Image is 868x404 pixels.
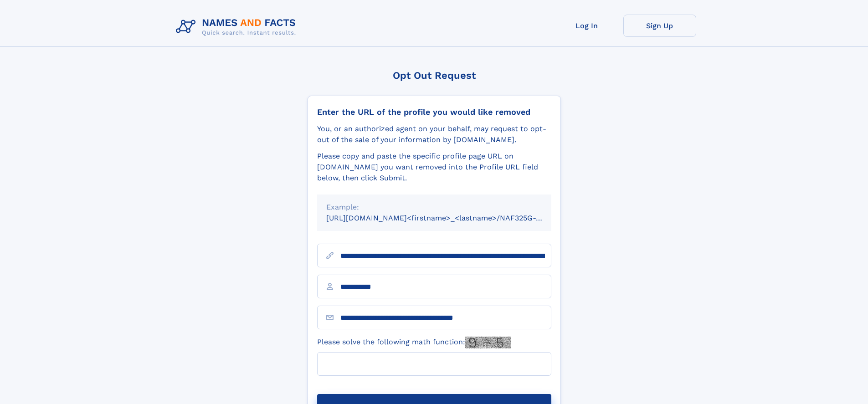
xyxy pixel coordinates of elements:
[550,15,623,37] a: Log In
[326,214,569,222] small: [URL][DOMAIN_NAME]<firstname>_<lastname>/NAF325G-xxxxxxxx
[623,15,696,37] a: Sign Up
[317,337,511,348] label: Please solve the following math function:
[317,123,551,145] div: You, or an authorized agent on your behalf, may request to opt-out of the sale of your informatio...
[326,202,542,213] div: Example:
[172,15,303,39] img: Logo Names and Facts
[308,70,561,81] div: Opt Out Request
[317,151,551,184] div: Please copy and paste the specific profile page URL on [DOMAIN_NAME] you want removed into the Pr...
[317,107,551,117] div: Enter the URL of the profile you would like removed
